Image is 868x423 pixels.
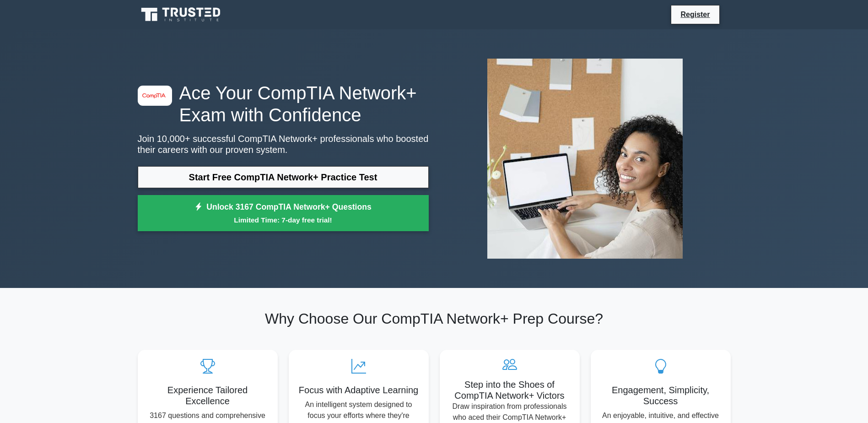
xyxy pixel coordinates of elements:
a: Start Free CompTIA Network+ Practice Test [138,166,429,188]
a: Register [675,9,715,20]
h5: Experience Tailored Excellence [145,385,270,407]
small: Limited Time: 7-day free trial! [149,215,417,225]
h2: Why Choose Our CompTIA Network+ Prep Course? [138,310,731,327]
h1: Ace Your CompTIA Network+ Exam with Confidence [138,82,429,126]
p: Join 10,000+ successful CompTIA Network+ professionals who boosted their careers with our proven ... [138,133,429,155]
h5: Engagement, Simplicity, Success [598,385,723,407]
h5: Step into the Shoes of CompTIA Network+ Victors [447,379,572,401]
a: Unlock 3167 CompTIA Network+ QuestionsLimited Time: 7-day free trial! [138,195,429,232]
h5: Focus with Adaptive Learning [296,385,421,396]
